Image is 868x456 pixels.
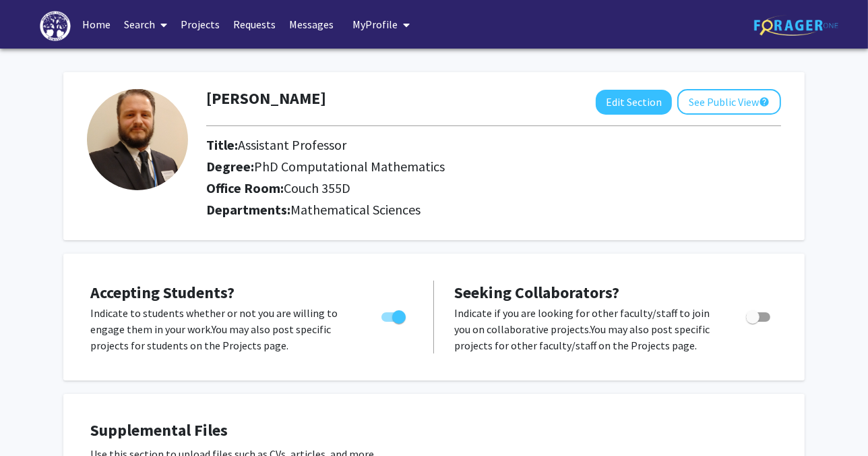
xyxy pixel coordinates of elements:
p: Indicate to students whether or not you are willing to engage them in your work. You may also pos... [90,305,356,353]
span: PhD Computational Mathematics [254,158,445,175]
div: Toggle [741,305,778,325]
h2: Departments: [196,202,791,218]
img: High Point University Logo [40,11,71,41]
p: Indicate if you are looking for other faculty/staff to join you on collaborative projects. You ma... [454,305,720,353]
img: Profile Picture [87,89,188,190]
span: Couch 355D [284,179,350,196]
a: Search [117,1,174,48]
h1: [PERSON_NAME] [206,89,326,109]
span: My Profile [352,18,398,31]
button: Edit Section [596,90,672,115]
h2: Office Room: [206,180,770,196]
span: Assistant Professor [238,136,346,153]
span: Seeking Collaborators? [454,282,619,303]
a: Projects [174,1,226,48]
h2: Degree: [206,159,770,175]
a: Messages [282,1,340,48]
h4: Supplemental Files [90,421,778,440]
div: Toggle [376,305,413,325]
button: See Public View [677,89,781,115]
img: ForagerOne Logo [754,15,838,36]
iframe: Chat [10,395,57,446]
a: Requests [226,1,282,48]
span: Mathematical Sciences [290,201,421,218]
a: Home [75,1,117,48]
span: Accepting Students? [90,282,235,303]
h2: Title: [206,137,770,153]
mat-icon: help [759,94,770,110]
